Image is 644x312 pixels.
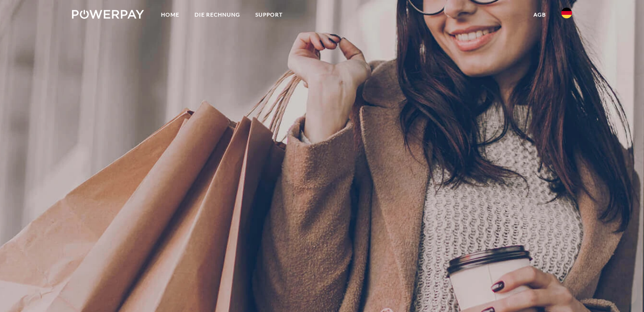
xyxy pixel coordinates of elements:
[248,7,290,23] a: SUPPORT
[526,7,554,23] a: agb
[187,7,248,23] a: DIE RECHNUNG
[608,276,637,305] iframe: Bouton de lancement de la fenêtre de messagerie
[153,7,187,23] a: Home
[72,10,144,19] img: logo-powerpay-white.svg
[561,8,572,18] img: de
